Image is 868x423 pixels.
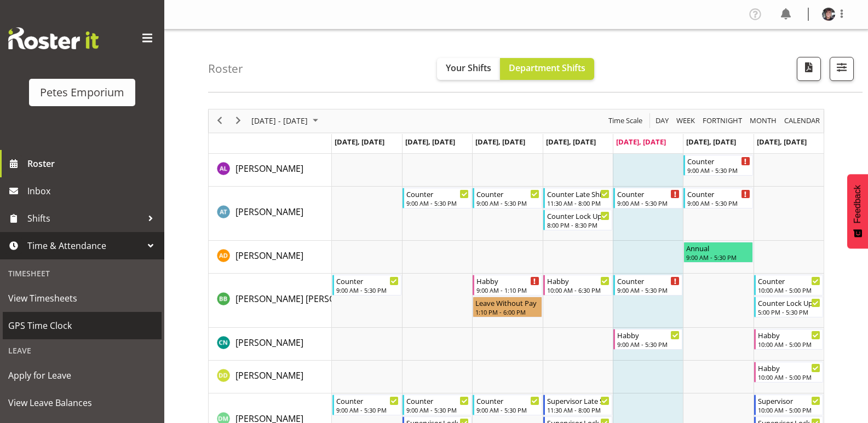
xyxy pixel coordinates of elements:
div: Counter [617,275,680,286]
span: Shifts [27,210,142,227]
div: Beena Beena"s event - Leave Without Pay Begin From Wednesday, August 20, 2025 at 1:10:00 PM GMT+1... [473,297,542,317]
div: Leave [3,339,162,362]
td: Danielle Donselaar resource [209,361,332,393]
div: Beena Beena"s event - Counter Lock Up Begin From Sunday, August 24, 2025 at 5:00:00 PM GMT+12:00 ... [754,297,823,317]
span: [DATE], [DATE] [546,137,596,147]
div: Counter [476,188,539,199]
span: [DATE], [DATE] [686,137,736,147]
button: August 2025 [250,114,323,128]
td: Beena Beena resource [209,274,332,328]
span: [DATE], [DATE] [616,137,666,147]
div: Counter [617,188,680,199]
button: Timeline Month [748,114,779,128]
img: michelle-whaleb4506e5af45ffd00a26cc2b6420a9100.png [822,8,835,21]
div: Counter [336,275,399,286]
span: Feedback [853,185,863,223]
button: Your Shifts [437,58,500,80]
div: Beena Beena"s event - Habby Begin From Wednesday, August 20, 2025 at 9:00:00 AM GMT+12:00 Ends At... [473,275,542,295]
div: Habby [476,275,539,286]
div: 10:00 AM - 6:30 PM [547,286,610,294]
div: Counter Late Shift [547,188,610,199]
div: Counter [406,188,469,199]
div: 9:00 AM - 5:30 PM [687,166,750,175]
div: David McAuley"s event - Counter Begin From Tuesday, August 19, 2025 at 9:00:00 AM GMT+12:00 Ends ... [403,395,472,415]
div: Counter [476,395,539,406]
div: 9:00 AM - 5:30 PM [617,199,680,207]
div: 9:00 AM - 5:30 PM [476,405,539,414]
div: Supervisor Late Shift [547,395,610,406]
div: David McAuley"s event - Supervisor Begin From Sunday, August 24, 2025 at 10:00:00 AM GMT+12:00 En... [754,395,823,415]
span: calendar [783,114,821,128]
a: [PERSON_NAME] [235,369,303,382]
div: Alex-Micheal Taniwha"s event - Counter Begin From Friday, August 22, 2025 at 9:00:00 AM GMT+12:00... [613,188,682,208]
span: [PERSON_NAME] [235,206,303,218]
div: Habby [758,362,820,373]
div: Danielle Donselaar"s event - Habby Begin From Sunday, August 24, 2025 at 10:00:00 AM GMT+12:00 En... [754,362,823,383]
div: David McAuley"s event - Supervisor Late Shift Begin From Thursday, August 21, 2025 at 11:30:00 AM... [543,395,612,415]
div: 9:00 AM - 5:30 PM [617,286,680,294]
div: David McAuley"s event - Counter Begin From Monday, August 18, 2025 at 9:00:00 AM GMT+12:00 Ends A... [332,395,401,415]
div: 8:00 PM - 8:30 PM [547,221,610,229]
div: 9:00 AM - 5:30 PM [686,253,750,262]
button: Next [231,114,246,128]
button: Feedback - Show survey [847,174,868,248]
a: [PERSON_NAME] [235,205,303,218]
div: Alex-Micheal Taniwha"s event - Counter Begin From Saturday, August 23, 2025 at 9:00:00 AM GMT+12:... [683,188,752,208]
span: Department Shifts [509,62,585,74]
span: GPS Time Clock [8,317,156,334]
div: Beena Beena"s event - Counter Begin From Monday, August 18, 2025 at 9:00:00 AM GMT+12:00 Ends At ... [332,275,401,295]
div: next period [229,109,248,132]
div: Christine Neville"s event - Habby Begin From Sunday, August 24, 2025 at 10:00:00 AM GMT+12:00 End... [754,329,823,350]
a: [PERSON_NAME] [235,162,303,175]
span: [PERSON_NAME] [235,250,303,262]
div: David McAuley"s event - Counter Begin From Wednesday, August 20, 2025 at 9:00:00 AM GMT+12:00 End... [473,395,542,415]
a: [PERSON_NAME] [235,249,303,262]
span: [PERSON_NAME] [235,163,303,175]
button: Time Scale [607,114,645,128]
div: 9:00 AM - 5:30 PM [406,405,469,414]
div: Leave Without Pay [475,297,539,308]
td: Christine Neville resource [209,328,332,361]
div: 9:00 AM - 5:30 PM [336,286,399,294]
span: Day [654,114,670,128]
a: View Timesheets [3,285,162,312]
span: [PERSON_NAME] [235,369,303,381]
a: View Leave Balances [3,389,162,416]
div: 9:00 AM - 5:30 PM [406,199,469,207]
span: [DATE], [DATE] [405,137,455,147]
img: Rosterit website logo [8,27,99,49]
div: Annual [686,242,750,253]
h4: Roster [208,62,243,75]
td: Alex-Micheal Taniwha resource [209,187,332,241]
button: Filter Shifts [830,57,854,81]
span: [DATE], [DATE] [757,137,807,147]
div: 10:00 AM - 5:00 PM [758,340,820,349]
td: Abigail Lane resource [209,154,332,187]
div: 10:00 AM - 5:00 PM [758,286,820,294]
span: View Timesheets [8,290,156,306]
button: Timeline Week [675,114,697,128]
div: Alex-Micheal Taniwha"s event - Counter Begin From Wednesday, August 20, 2025 at 9:00:00 AM GMT+12... [473,188,542,208]
div: Beena Beena"s event - Habby Begin From Thursday, August 21, 2025 at 10:00:00 AM GMT+12:00 Ends At... [543,275,612,295]
span: Apply for Leave [8,367,156,384]
div: 10:00 AM - 5:00 PM [758,373,820,381]
div: Timesheet [3,262,162,285]
span: [PERSON_NAME] [235,337,303,349]
div: Beena Beena"s event - Counter Begin From Friday, August 22, 2025 at 9:00:00 AM GMT+12:00 Ends At ... [613,275,682,295]
div: Alex-Micheal Taniwha"s event - Counter Lock Up Begin From Thursday, August 21, 2025 at 8:00:00 PM... [543,210,612,230]
div: 5:00 PM - 5:30 PM [758,308,820,316]
div: August 18 - 24, 2025 [248,109,325,132]
div: 10:00 AM - 5:00 PM [758,405,820,414]
div: Petes Emporium [40,84,124,101]
div: Counter [687,155,750,166]
div: Supervisor [758,395,820,406]
div: 11:30 AM - 8:00 PM [547,199,610,207]
span: Inbox [27,183,159,199]
div: Counter Lock Up [758,297,820,308]
a: [PERSON_NAME] [PERSON_NAME] [235,292,373,305]
span: Month [749,114,778,128]
button: Timeline Day [654,114,671,128]
div: 9:00 AM - 1:10 PM [476,286,539,294]
span: Week [675,114,696,128]
div: Counter [687,188,750,199]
